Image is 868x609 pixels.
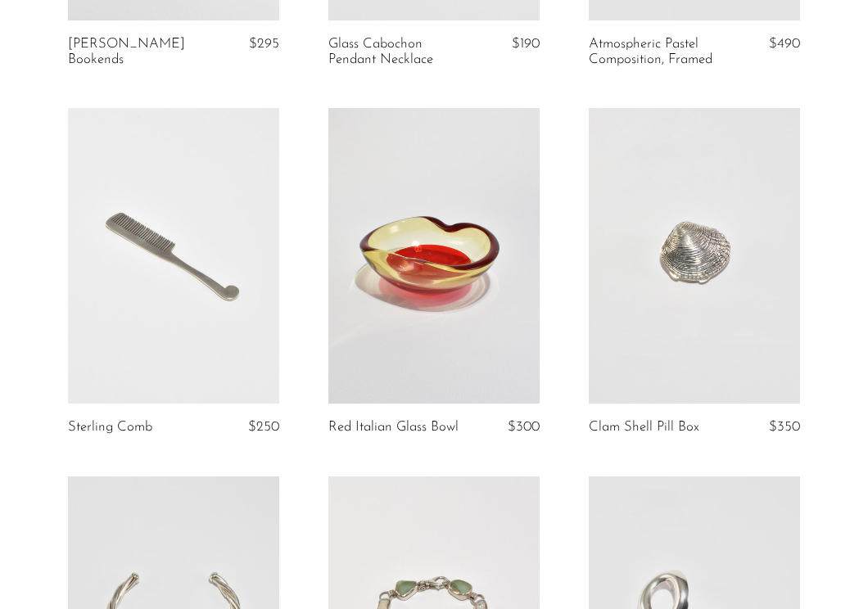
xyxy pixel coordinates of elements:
[248,420,279,434] span: $250
[249,37,279,51] span: $295
[68,37,206,67] a: [PERSON_NAME] Bookends
[769,420,800,434] span: $350
[769,37,800,51] span: $490
[589,420,699,435] a: Clam Shell Pill Box
[328,420,459,435] a: Red Italian Glass Bowl
[68,420,152,435] a: Sterling Comb
[589,37,727,67] a: Atmospheric Pastel Composition, Framed
[328,37,467,67] a: Glass Cabochon Pendant Necklace
[512,37,540,51] span: $190
[508,420,540,434] span: $300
